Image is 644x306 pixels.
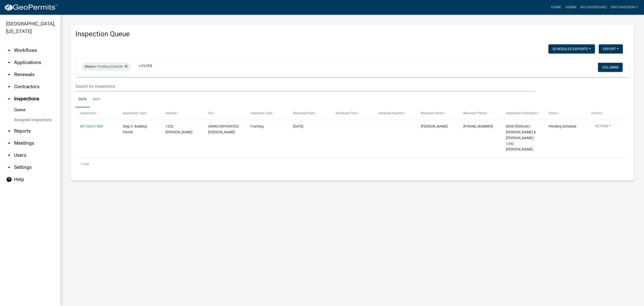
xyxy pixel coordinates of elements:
a: Home [549,3,563,12]
span: Scheduled Time [336,111,357,115]
a: drichardson [609,3,640,12]
datatable-header-cell: Requestor Phone [459,107,501,119]
datatable-header-cell: Application [75,107,118,119]
datatable-header-cell: Application Type [118,107,160,119]
span: Status [85,65,94,68]
span: City [208,111,213,115]
a: + Filter [135,61,156,70]
span: Davis p Millican [421,124,448,128]
i: arrow_drop_down [6,47,12,53]
a: Map [90,91,103,108]
i: arrow_drop_down [6,140,12,146]
span: Assigned Inspector [378,111,404,115]
datatable-header-cell: Status [544,107,586,119]
span: Application Type [123,111,146,115]
datatable-header-cell: Inspection Type [246,107,288,119]
span: Application [80,111,96,115]
span: Actions [591,111,601,115]
button: Action [591,124,615,131]
datatable-header-cell: Actions [586,107,629,119]
i: arrow_drop_up [6,96,12,102]
span: 0030 000024A | MILLICAN DAVID M & PRESTON C MILLICAN | 1252 SIMS RD [506,124,536,151]
span: Inspection Type [251,111,272,115]
datatable-header-cell: Application Description [501,107,544,119]
i: arrow_drop_down [6,164,12,170]
span: Requestor Phone [463,111,487,115]
a: Admin [563,3,578,12]
span: Application Description [506,111,538,115]
div: 1 total [75,158,629,170]
i: arrow_drop_down [6,152,12,158]
button: Columns [598,63,623,72]
span: Pending Schedule [549,124,576,128]
datatable-header-cell: City [203,107,246,119]
i: arrow_drop_down [6,72,12,78]
span: Address [166,111,177,115]
span: Requested Date [293,111,314,115]
span: Framing [251,124,264,128]
span: Status [549,111,557,115]
a: BP-2025-1989 [80,124,103,128]
input: Search for inspections [75,81,535,91]
span: 1252 SIMS RD [166,124,192,134]
datatable-header-cell: Scheduled Time [331,107,373,119]
datatable-header-cell: Assigned Inspector [374,107,416,119]
datatable-header-cell: Requested Date [288,107,331,119]
span: Requestor Name [421,111,444,115]
span: UNINCORPORATED TROUP [208,124,239,134]
i: help [6,176,12,182]
div: is Pending Schedule [82,63,131,71]
button: Export [599,44,623,53]
i: arrow_drop_down [6,59,12,66]
i: arrow_drop_down [6,128,12,134]
a: My Dashboard [578,3,609,12]
button: Scheduled Exports [548,44,595,53]
span: 770-680-7791 [463,124,493,128]
i: arrow_drop_down [6,84,12,90]
datatable-header-cell: Requestor Name [416,107,459,119]
h3: Inspection Queue [75,30,629,38]
a: Data [75,91,90,108]
span: 08/11/2025 [293,124,303,128]
span: Step 3. Building Permit [123,124,147,134]
datatable-header-cell: Address [160,107,203,119]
